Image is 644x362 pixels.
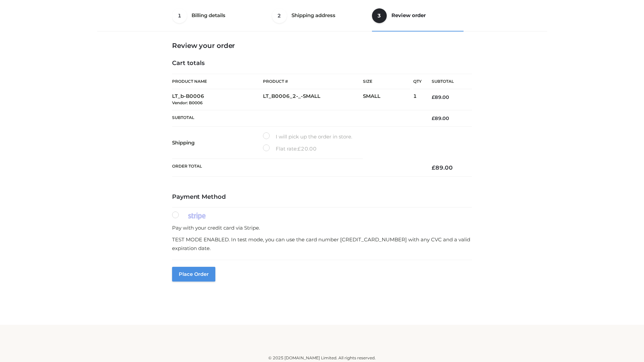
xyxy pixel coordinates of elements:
label: I will pick up the order in store. [263,132,352,141]
td: 1 [413,89,422,110]
th: Subtotal [422,74,472,89]
th: Order Total [172,159,422,177]
bdi: 89.00 [432,164,453,171]
label: Flat rate: [263,144,317,153]
bdi: 20.00 [298,145,317,152]
th: Size [363,74,410,89]
td: LT_B0006_2-_-SMALL [263,89,363,110]
small: Vendor: B0006 [172,100,203,105]
p: Pay with your credit card via Stripe. [172,224,472,232]
h4: Cart totals [172,60,472,67]
span: £ [432,164,435,171]
h4: Payment Method [172,193,472,201]
div: © 2025 [DOMAIN_NAME] Limited. All rights reserved. [100,355,544,361]
td: SMALL [363,89,413,110]
p: TEST MODE ENABLED. In test mode, you can use the card number [CREDIT_CARD_NUMBER] with any CVC an... [172,235,472,252]
span: £ [298,145,301,152]
button: Place order [172,267,215,282]
th: Product # [263,74,363,89]
th: Subtotal [172,110,422,126]
h3: Review your order [172,42,472,50]
bdi: 89.00 [432,94,449,100]
span: £ [432,115,435,121]
span: £ [432,94,435,100]
bdi: 89.00 [432,115,449,121]
th: Qty [413,74,422,89]
th: Shipping [172,127,263,159]
td: LT_b-B0006 [172,89,263,110]
th: Product Name [172,74,263,89]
